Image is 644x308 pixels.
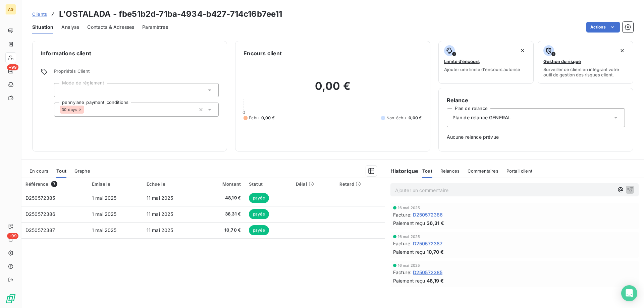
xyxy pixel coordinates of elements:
[339,181,381,187] div: Retard
[87,24,134,30] span: Contacts & Adresses
[205,181,241,187] div: Montant
[398,263,420,267] span: 16 mai 2025
[56,168,66,174] span: Tout
[7,64,18,70] span: +99
[586,22,620,33] button: Actions
[261,115,275,121] span: 0,00 €
[413,211,443,218] span: D250572386
[32,11,47,17] span: Clients
[61,24,79,30] span: Analyse
[249,181,288,187] div: Statut
[244,79,422,100] h2: 0,00 €
[398,235,420,239] span: 16 mai 2025
[54,68,219,78] span: Propriétés Client
[59,8,282,20] h3: L'OSTALADA - fbe51b2d-71ba-4934-b427-714c16b7ee11
[452,114,511,121] span: Plan de relance GENERAL
[92,227,117,233] span: 1 mai 2025
[393,220,425,227] span: Paiement reçu
[92,195,117,201] span: 1 mai 2025
[393,269,412,276] span: Facture :
[393,277,425,284] span: Paiement reçu
[84,107,90,113] input: Ajouter une valeur
[32,24,53,30] span: Situation
[147,227,173,233] span: 11 mai 2025
[249,193,269,203] span: payée
[147,195,173,201] span: 11 mai 2025
[205,211,241,218] span: 36,31 €
[147,211,173,217] span: 11 mai 2025
[413,269,443,276] span: D250572385
[25,211,56,217] span: D250572386
[92,181,139,187] div: Émise le
[386,115,406,121] span: Non-échu
[447,134,625,140] span: Aucune relance prévue
[51,181,57,187] span: 3
[41,49,219,57] h6: Informations client
[385,167,419,175] h6: Historique
[506,168,532,174] span: Portail client
[413,240,443,247] span: D250572387
[393,248,425,255] span: Paiement reçu
[621,285,637,301] div: Open Intercom Messenger
[30,168,48,174] span: En cours
[62,108,77,112] span: 30_days
[468,168,498,174] span: Commentaires
[393,211,412,218] span: Facture :
[427,248,444,255] span: 10,70 €
[142,24,168,30] span: Paramètres
[296,181,331,187] div: Délai
[205,227,241,234] span: 10,70 €
[147,181,197,187] div: Échue le
[427,220,444,227] span: 36,31 €
[422,168,432,174] span: Tout
[5,293,16,304] img: Logo LeanPay
[438,41,534,84] button: Limite d’encoursAjouter une limite d’encours autorisé
[249,209,269,219] span: payée
[25,195,55,201] span: D250572385
[444,67,520,72] span: Ajouter une limite d’encours autorisé
[32,11,47,17] a: Clients
[543,59,581,64] span: Gestion du risque
[249,225,269,235] span: payée
[409,115,422,121] span: 0,00 €
[25,181,84,187] div: Référence
[244,49,282,57] h6: Encours client
[74,168,90,174] span: Graphe
[7,233,18,239] span: +99
[60,87,65,93] input: Ajouter une valeur
[205,195,241,201] span: 48,19 €
[447,96,625,104] h6: Relance
[249,115,259,121] span: Échu
[5,4,16,15] div: AG
[444,59,480,64] span: Limite d’encours
[25,227,55,233] span: D250572387
[543,67,628,77] span: Surveiller ce client en intégrant votre outil de gestion des risques client.
[440,168,460,174] span: Relances
[398,206,420,210] span: 16 mai 2025
[393,240,412,247] span: Facture :
[538,41,633,84] button: Gestion du risqueSurveiller ce client en intégrant votre outil de gestion des risques client.
[92,211,117,217] span: 1 mai 2025
[243,110,245,115] span: 0
[427,277,444,284] span: 48,19 €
